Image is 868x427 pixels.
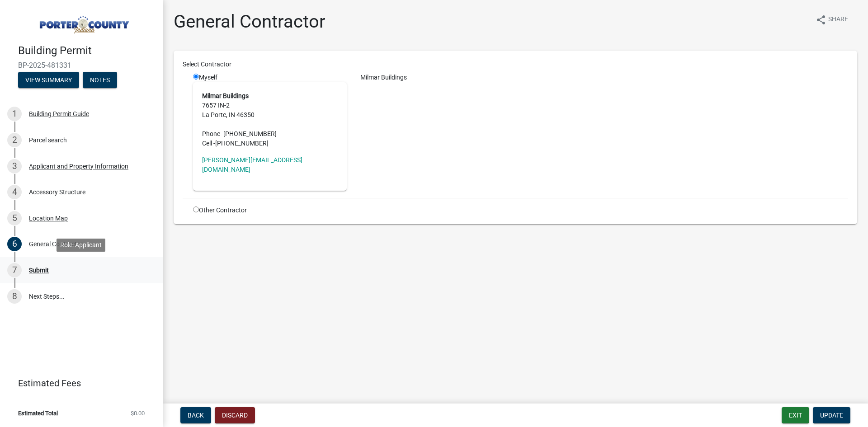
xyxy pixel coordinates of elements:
div: Accessory Structure [29,189,85,195]
button: Back [180,407,211,423]
div: Submit [29,267,49,273]
div: 6 [7,237,22,251]
span: BP-2025-481331 [18,61,145,70]
button: shareShare [808,11,855,28]
strong: Milmar Buildings [202,92,249,99]
wm-modal-confirm: Summary [18,77,79,84]
span: $0.00 [131,410,145,416]
div: 4 [7,185,22,199]
div: Milmar Buildings [354,73,855,82]
div: 5 [7,211,22,225]
div: Select Contractor [176,60,855,69]
div: 1 [7,107,22,121]
span: Update [820,412,843,419]
div: Location Map [29,215,68,221]
h4: Building Permit [18,44,156,57]
button: Update [813,407,850,423]
img: Porter County, Indiana [18,9,148,35]
div: Building Permit Guide [29,111,89,117]
button: Exit [782,407,809,423]
button: Notes [83,72,117,88]
div: 2 [7,133,22,147]
div: 7 [7,263,22,277]
div: Applicant and Property Information [29,163,128,169]
i: share [816,14,826,25]
span: [PHONE_NUMBER] [215,140,269,147]
div: Role: Applicant [57,239,105,252]
abbr: Phone - [202,130,223,137]
div: 3 [7,159,22,174]
a: Estimated Fees [7,374,148,392]
div: Other Contractor [186,206,354,215]
div: General Contractor [29,241,83,247]
address: 7657 IN-2 La Porte, IN 46350 [202,91,338,148]
a: [PERSON_NAME][EMAIL_ADDRESS][DOMAIN_NAME] [202,156,302,173]
abbr: Cell - [202,140,215,147]
span: Estimated Total [18,410,58,416]
span: Back [188,412,204,419]
wm-modal-confirm: Notes [83,77,117,84]
button: View Summary [18,72,79,88]
span: Share [828,14,848,25]
h1: General Contractor [174,11,325,33]
div: Myself [193,73,347,191]
div: Parcel search [29,137,67,143]
button: Discard [215,407,255,423]
span: [PHONE_NUMBER] [223,130,277,137]
div: 8 [7,289,22,304]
